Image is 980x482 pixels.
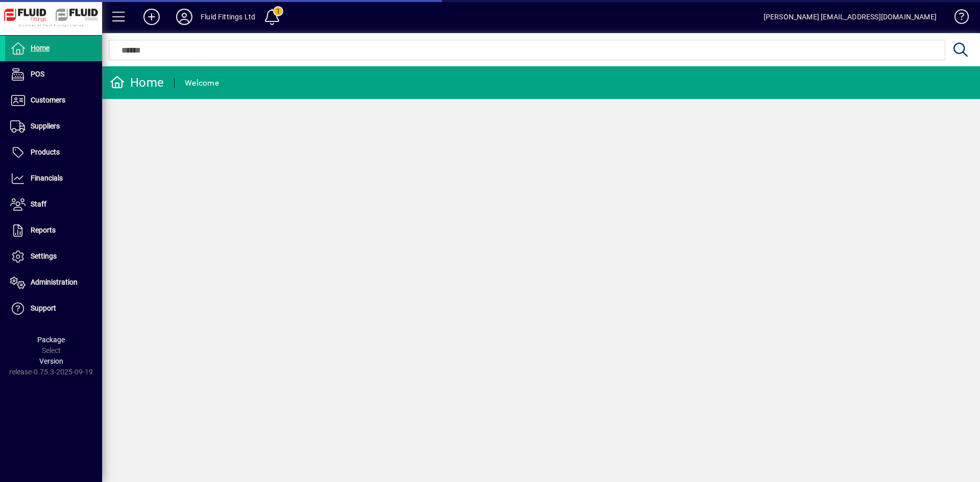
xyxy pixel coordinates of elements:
span: Customers [31,96,65,104]
span: Administration [31,278,78,286]
a: Reports [5,218,102,243]
a: Customers [5,88,102,113]
a: Knowledge Base [947,2,967,35]
a: Financials [5,166,102,191]
span: Products [31,148,60,156]
span: POS [31,70,44,78]
span: Version [39,357,63,365]
a: Support [5,296,102,321]
a: Administration [5,270,102,295]
button: Profile [168,8,201,26]
a: Settings [5,244,102,269]
span: Settings [31,252,57,260]
span: Staff [31,200,46,208]
a: Products [5,140,102,165]
div: [PERSON_NAME] [EMAIL_ADDRESS][DOMAIN_NAME] [764,9,937,25]
button: Add [135,8,168,26]
a: POS [5,62,102,87]
a: Staff [5,192,102,217]
div: Fluid Fittings Ltd [201,9,255,25]
span: Package [37,336,65,344]
span: Suppliers [31,122,60,130]
div: Welcome [185,75,219,91]
span: Reports [31,226,56,234]
div: Home [110,74,164,91]
span: Financials [31,174,63,182]
span: Support [31,304,56,312]
a: Suppliers [5,114,102,139]
span: Home [31,44,50,52]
